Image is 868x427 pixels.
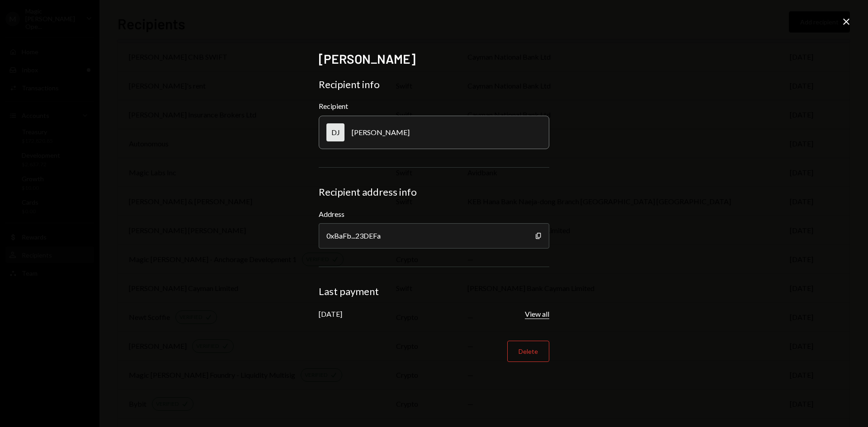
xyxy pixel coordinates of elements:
[319,285,549,298] div: Last payment
[319,50,549,68] h2: [PERSON_NAME]
[352,128,410,136] div: [PERSON_NAME]
[319,78,549,91] div: Recipient info
[319,223,549,249] div: 0xBaFb...23DEFa
[319,102,549,110] div: Recipient
[319,310,342,318] div: [DATE]
[319,186,549,198] div: Recipient address info
[507,341,549,362] button: Delete
[326,123,344,141] div: DJ
[525,310,549,319] button: View all
[319,209,549,220] label: Address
